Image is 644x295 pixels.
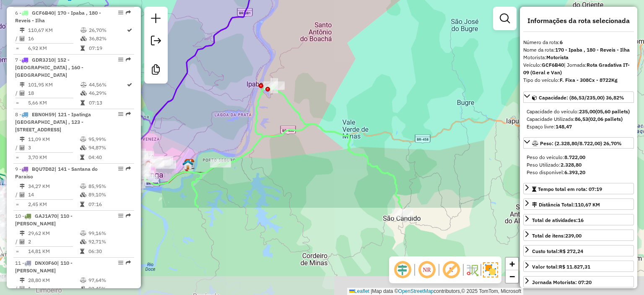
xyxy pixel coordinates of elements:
[80,231,86,236] i: % de utilização do peso
[88,229,130,238] td: 99,16%
[35,260,57,266] span: DNX0F60
[532,232,582,240] div: Total de itens:
[579,108,595,115] strong: 235,00
[564,169,585,175] strong: 6.393,20
[559,264,590,270] strong: R$ 11.827,31
[28,276,80,285] td: 28,80 KM
[118,112,123,117] em: Opções
[28,81,80,89] td: 101,95 KM
[523,104,634,134] div: Capacidade: (86,53/235,00) 36,82%
[28,191,80,199] td: 14
[88,135,130,144] td: 95,99%
[88,153,130,162] td: 04:40
[80,46,85,51] i: Tempo total em rota
[15,57,83,78] span: 7 -
[148,61,164,80] a: Criar modelo
[539,94,624,101] span: Capacidade: (86,53/235,00) 36,82%
[28,135,80,144] td: 11,09 KM
[80,145,86,150] i: % de utilização da cubagem
[20,231,25,236] i: Distância Total
[126,260,131,265] em: Rota exportada
[527,154,585,160] span: Peso do veículo:
[523,76,634,84] div: Tipo do veículo:
[527,161,631,169] div: Peso Utilizado:
[118,213,123,218] em: Opções
[523,214,634,225] a: Total de atividades:16
[532,248,583,255] div: Custo total:
[527,115,631,123] div: Capacidade Utilizada:
[80,36,87,41] i: % de utilização da cubagem
[88,144,130,152] td: 94,87%
[15,111,91,133] span: | 121 - Ipatinga [GEOGRAPHIC_DATA] , 123 - [STREET_ADDRESS]
[148,32,164,51] a: Exportar sessão
[80,202,84,207] i: Tempo total em rota
[509,271,515,282] span: −
[15,260,73,274] span: 11 -
[532,263,590,271] div: Valor total:
[28,44,80,52] td: 6,92 KM
[127,82,132,87] i: Rota otimizada
[555,47,630,53] strong: 170 - Ipaba , 180 - Reveis - Ilha
[540,140,622,146] span: Peso: (2.328,80/8.722,00) 26,70%
[15,99,19,107] td: =
[118,57,123,62] em: Opções
[523,39,634,46] div: Número da rota:
[15,166,98,180] span: 9 -
[527,169,631,176] div: Peso disponível:
[523,91,634,103] a: Capacidade: (86,53/235,00) 36,82%
[523,276,634,287] a: Jornada Motorista: 07:20
[538,186,602,192] span: Tempo total em rota: 07:19
[575,201,600,208] span: 110,67 KM
[509,258,515,269] span: +
[523,54,634,61] div: Motorista:
[371,288,372,294] span: |
[15,260,73,274] span: | 110 - [PERSON_NAME]
[349,288,369,294] a: Leaflet
[565,232,582,239] strong: 239,00
[20,239,25,244] i: Total de Atividades
[88,276,130,285] td: 97,64%
[20,278,25,283] i: Distância Total
[88,285,130,293] td: 92,45%
[560,39,563,45] strong: 6
[15,166,98,180] span: | 141 - Santana do Paraiso
[28,34,80,43] td: 16
[118,260,123,265] em: Opções
[28,99,80,107] td: 5,66 KM
[578,217,584,223] strong: 16
[20,82,25,87] i: Distância Total
[28,144,80,152] td: 3
[15,44,19,52] td: =
[15,89,19,97] td: /
[80,28,87,33] i: % de utilização do peso
[417,260,437,280] span: Ocultar NR
[15,144,19,152] td: /
[523,230,634,241] a: Total de itens:239,00
[126,57,131,62] em: Rota exportada
[28,238,80,246] td: 2
[15,10,101,23] span: 6 -
[15,213,73,227] span: 10 -
[15,10,101,23] span: | 170 - Ipaba , 180 - Reveis - Ilha
[20,286,25,291] i: Total de Atividades
[496,10,513,27] a: Exibir filtros
[15,213,73,227] span: | 110 - [PERSON_NAME]
[483,262,498,277] img: Exibir/Ocultar setores
[523,61,634,76] div: Veículo:
[575,116,588,122] strong: 86,53
[527,108,631,115] div: Capacidade do veículo:
[28,182,80,191] td: 34,27 KM
[80,249,84,254] i: Tempo total em rota
[127,28,132,33] i: Rota otimizada
[28,89,80,97] td: 18
[80,192,86,197] i: % de utilização da cubagem
[15,200,19,209] td: =
[126,112,131,117] em: Rota exportada
[88,200,130,209] td: 07:16
[556,123,572,130] strong: 148,47
[15,34,19,43] td: /
[28,26,80,34] td: 110,67 KM
[398,288,434,294] a: OpenStreetMap
[118,166,123,171] em: Opções
[20,36,25,41] i: Total de Atividades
